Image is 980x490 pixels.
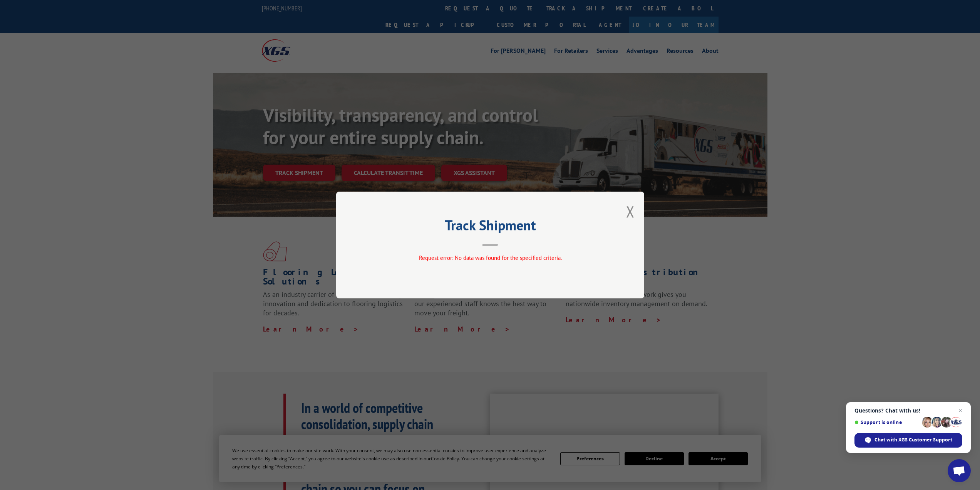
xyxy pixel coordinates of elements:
h2: Track Shipment [375,220,606,234]
span: Support is online [854,419,919,425]
button: Close modal [626,201,635,222]
div: Open chat [948,459,971,482]
span: Chat with XGS Customer Support [874,436,952,443]
div: Chat with XGS Customer Support [854,433,962,448]
span: Request error: No data was found for the specified criteria. [419,254,561,261]
span: Questions? Chat with us! [854,407,962,414]
span: Close chat [956,406,965,415]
